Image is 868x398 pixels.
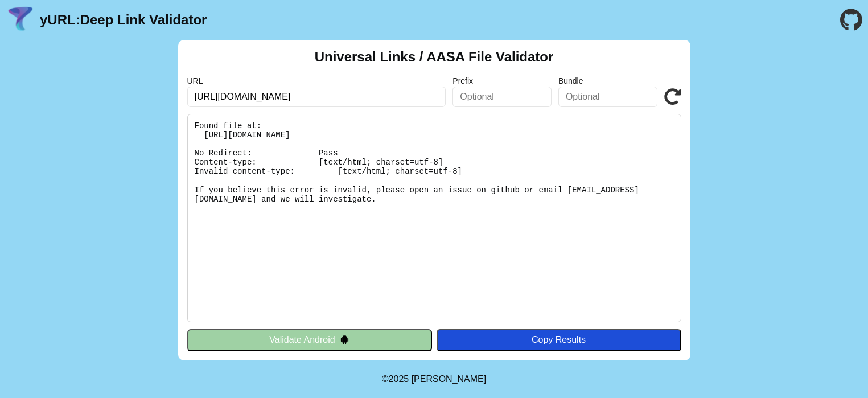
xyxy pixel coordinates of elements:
div: Copy Results [442,335,676,345]
button: Validate Android [187,329,432,351]
span: 2025 [389,374,409,384]
label: URL [187,76,446,85]
label: Bundle [558,76,657,85]
pre: Found file at: [URL][DOMAIN_NAME] No Redirect: Pass Content-type: [text/html; charset=utf-8] Inva... [187,114,681,322]
h2: Universal Links / AASA File Validator [315,49,554,65]
input: Optional [452,87,552,107]
footer: © [382,360,486,398]
img: droidIcon.svg [340,335,349,344]
a: yURL:Deep Link Validator [40,12,207,28]
img: yURL Logo [6,5,35,35]
input: Optional [558,87,657,107]
button: Copy Results [437,329,681,351]
input: Required [187,87,446,107]
label: Prefix [452,76,552,85]
a: Michael Ibragimchayev's Personal Site [412,374,487,384]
